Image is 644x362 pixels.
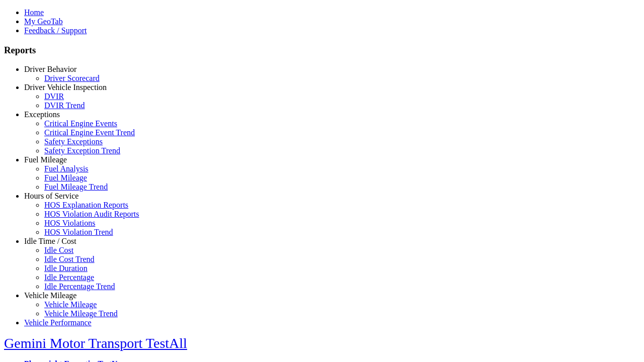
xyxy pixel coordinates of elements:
[44,74,100,82] a: Driver Scorecard
[44,264,88,273] a: Idle Duration
[4,45,640,56] h3: Reports
[44,219,95,227] a: HOS Violations
[24,65,76,73] a: Driver Behavior
[44,119,117,128] a: Critical Engine Events
[44,273,94,282] a: Idle Percentage
[24,192,78,200] a: Hours of Service
[24,155,67,164] a: Fuel Mileage
[24,318,92,327] a: Vehicle Performance
[44,309,118,318] a: Vehicle Mileage Trend
[44,228,113,236] a: HOS Violation Trend
[44,101,85,110] a: DVIR Trend
[44,137,103,146] a: Safety Exceptions
[24,17,63,26] a: My GeoTab
[44,183,108,191] a: Fuel Mileage Trend
[44,210,139,218] a: HOS Violation Audit Reports
[24,237,76,245] a: Idle Time / Cost
[44,201,128,209] a: HOS Explanation Reports
[24,291,76,300] a: Vehicle Mileage
[44,300,97,309] a: Vehicle Mileage
[24,83,107,92] a: Driver Vehicle Inspection
[44,246,73,254] a: Idle Cost
[44,128,135,137] a: Critical Engine Event Trend
[44,282,115,291] a: Idle Percentage Trend
[44,146,120,155] a: Safety Exception Trend
[44,92,64,101] a: DVIR
[24,8,44,17] a: Home
[44,164,89,173] a: Fuel Analysis
[44,255,95,263] a: Idle Cost Trend
[24,26,87,35] a: Feedback / Support
[4,335,187,351] a: Gemini Motor Transport TestAll
[24,110,60,119] a: Exceptions
[44,173,87,182] a: Fuel Mileage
